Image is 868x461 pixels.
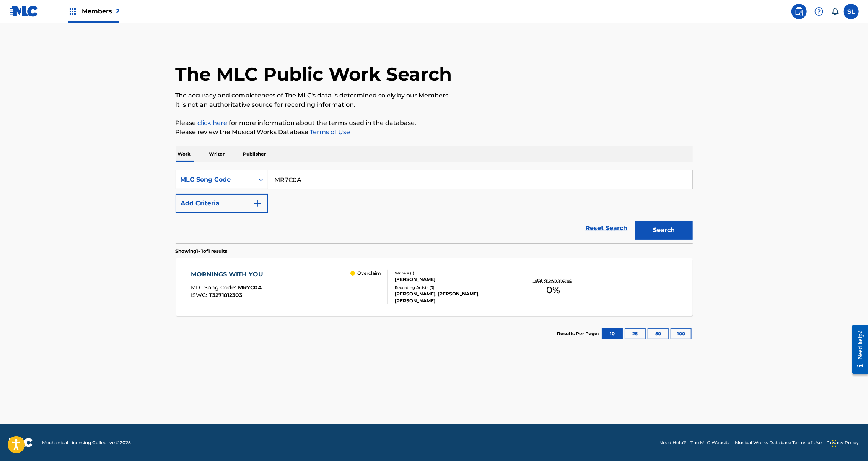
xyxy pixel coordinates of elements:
div: Writers ( 1 ) [395,270,510,276]
div: MLC Song Code [181,175,249,184]
a: Need Help? [659,439,686,446]
div: Dra [832,432,837,455]
h1: The MLC Public Work Search [176,63,452,86]
a: Privacy Policy [826,439,859,446]
p: The accuracy and completeness of The MLC's data is determined solely by our Members. [176,91,693,100]
div: User Menu [844,4,859,19]
form: Search Form [176,170,693,243]
div: Recording Artists ( 3 ) [395,285,510,291]
p: Please review the Musical Works Database [176,128,693,137]
a: click here [198,119,228,127]
span: 0 % [546,283,560,297]
img: 9d2ae6d4665cec9f34b9.svg [253,199,262,208]
img: search [795,7,804,16]
iframe: Chat Widget [830,424,868,461]
div: Chatt-widget [830,424,868,461]
a: Reset Search [582,220,632,237]
button: 100 [671,328,692,339]
span: Mechanical Licensing Collective © 2025 [42,439,131,446]
p: Total Known Shares: [533,278,574,283]
span: MLC Song Code : [191,284,238,291]
button: 50 [648,328,669,339]
p: Results Per Page: [557,330,601,337]
p: Publisher [241,146,269,162]
div: [PERSON_NAME], [PERSON_NAME], [PERSON_NAME] [395,291,510,304]
button: Search [635,221,693,240]
p: Writer [207,146,227,162]
p: Please for more information about the terms used in the database. [176,118,693,128]
img: logo [9,438,33,447]
p: It is not an authoritative source for recording information. [176,100,693,109]
p: Overclaim [357,270,381,277]
div: MORNINGS WITH YOU [191,270,267,279]
span: 2 [116,8,119,15]
p: Work [176,146,193,162]
span: T3271812303 [209,292,242,299]
a: Musical Works Database Terms of Use [735,439,822,446]
img: MLC Logo [9,6,39,17]
span: ISWC : [191,292,209,299]
div: [PERSON_NAME] [395,276,510,283]
a: Public Search [791,4,807,19]
button: 10 [602,328,623,339]
a: The MLC Website [690,439,730,446]
span: MR7C0A [238,284,262,291]
img: Top Rightsholders [68,7,77,16]
div: Help [811,4,827,19]
img: help [814,7,824,16]
button: 25 [625,328,646,339]
a: Terms of Use [309,128,350,136]
button: Add Criteria [176,194,268,213]
p: Showing 1 - 1 of 1 results [176,248,228,255]
iframe: Resource Center [847,318,868,381]
div: Notifications [831,8,839,15]
span: Members [82,7,119,16]
a: MORNINGS WITH YOUMLC Song Code:MR7C0AISWC:T3271812303 OverclaimWriters (1)[PERSON_NAME]Recording ... [176,258,693,316]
